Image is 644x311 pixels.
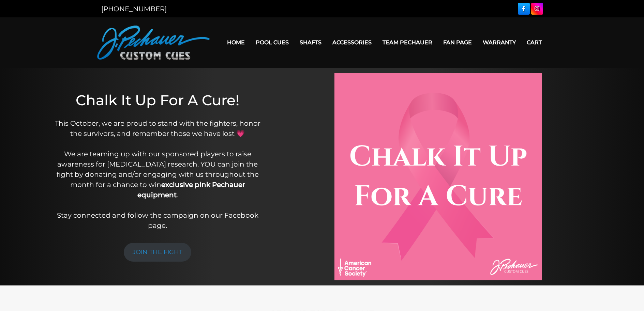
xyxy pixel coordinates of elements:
[101,5,167,13] a: [PHONE_NUMBER]
[294,34,327,51] a: Shafts
[222,34,250,51] a: Home
[521,34,547,51] a: Cart
[52,118,264,231] p: This October, we are proud to stand with the fighters, honor the survivors, and remember those we...
[377,34,438,51] a: Team Pechauer
[477,34,521,51] a: Warranty
[327,34,377,51] a: Accessories
[250,34,294,51] a: Pool Cues
[124,243,191,262] a: JOIN THE FIGHT
[97,26,210,60] img: Pechauer Custom Cues
[52,92,264,109] h1: Chalk It Up For A Cure!
[137,181,245,199] strong: exclusive pink Pechauer equipment
[438,34,477,51] a: Fan Page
